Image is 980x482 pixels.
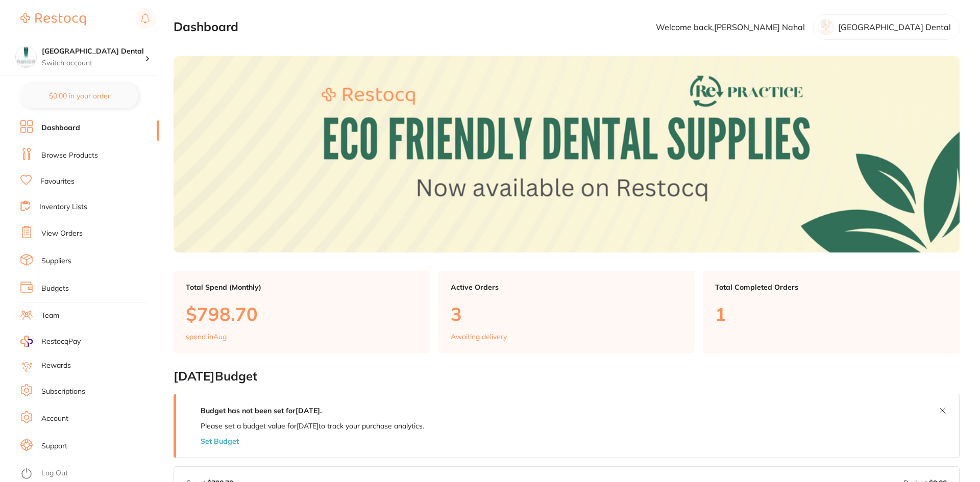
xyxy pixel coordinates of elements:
a: Dashboard [41,123,80,133]
a: Account [41,414,68,424]
a: View Orders [41,229,83,239]
a: RestocqPay [20,336,81,347]
a: Rewards [41,361,71,371]
a: Restocq Logo [20,8,86,31]
a: Log Out [41,468,68,478]
img: Capalaba Park Dental [16,47,36,67]
a: Team [41,311,59,321]
a: Budgets [41,284,69,294]
p: [GEOGRAPHIC_DATA] Dental [838,22,951,32]
button: Set Budget [201,437,239,445]
img: RestocqPay [20,336,33,347]
p: Total Spend (Monthly) [186,283,418,291]
a: Subscriptions [41,387,85,397]
img: Dashboard [174,56,960,252]
p: Active Orders [451,283,683,291]
p: Total Completed Orders [715,283,947,291]
strong: Budget has not been set for [DATE] . [201,406,322,415]
p: $798.70 [186,303,418,324]
p: Please set a budget value for [DATE] to track your purchase analytics. [201,422,424,430]
h4: Capalaba Park Dental [42,46,145,57]
a: Inventory Lists [39,202,87,212]
img: Restocq Logo [20,13,86,26]
p: spend in Aug [186,333,227,341]
button: $0.00 in your order [20,84,138,108]
p: Switch account [42,58,145,68]
p: 1 [715,303,947,324]
h2: Dashboard [174,20,238,34]
p: 3 [451,303,683,324]
p: Welcome back, [PERSON_NAME] Nahal [656,22,805,32]
a: Favourites [40,176,75,187]
a: Browse Products [41,150,98,161]
a: Support [41,441,67,451]
a: Suppliers [41,256,71,266]
a: Total Spend (Monthly)$798.70spend inAug [174,271,430,353]
span: RestocqPay [41,337,81,347]
p: Awaiting delivery [451,333,507,341]
button: Log Out [20,466,156,482]
a: Active Orders3Awaiting delivery [438,271,695,353]
a: Total Completed Orders1 [703,271,960,353]
h2: [DATE] Budget [174,369,960,384]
